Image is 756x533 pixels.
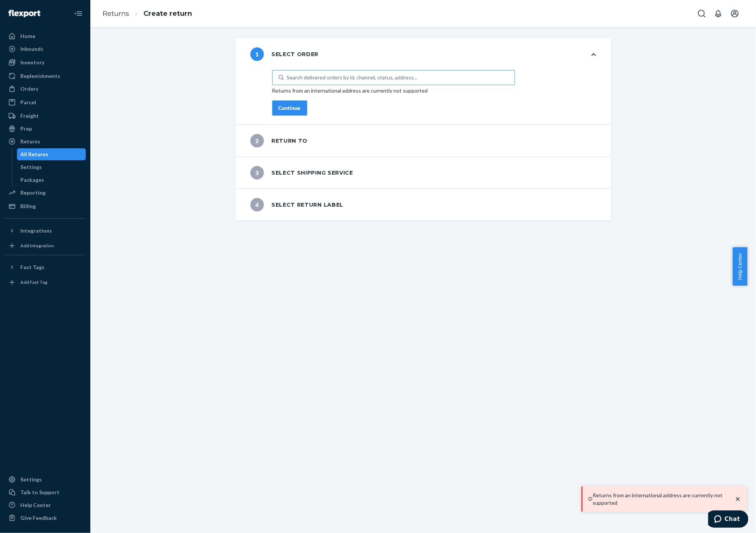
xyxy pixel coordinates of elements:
[20,59,44,66] div: Inventory
[17,148,86,160] a: All Returns
[5,43,86,55] a: Inbounds
[708,510,748,529] iframe: Opens a widget where you can chat to one of our agents
[5,474,86,486] a: Settings
[20,45,43,53] div: Inbounds
[250,166,264,180] span: 3
[143,9,192,18] a: Create return
[21,176,44,184] div: Packages
[5,200,86,212] a: Billing
[250,134,264,148] span: 2
[20,227,52,235] div: Integrations
[5,56,86,69] a: Inventory
[20,99,36,106] div: Parcel
[250,47,264,61] span: 1
[711,6,726,21] button: Open notifications
[5,187,86,199] a: Reporting
[250,134,308,148] div: Return to
[20,501,51,509] div: Help Center
[5,136,86,148] a: Returns
[20,489,59,496] div: Talk to Support
[5,240,86,252] a: Add Integration
[5,30,86,42] a: Home
[96,3,198,25] ol: breadcrumbs
[21,151,49,158] div: All Returns
[17,174,86,186] a: Packages
[250,198,264,212] span: 4
[20,476,42,483] div: Settings
[71,6,86,21] button: Close Navigation
[727,6,742,21] button: Open account menu
[5,512,86,524] button: Give Feedback
[20,72,60,80] div: Replenishments
[5,96,86,108] a: Parcel
[20,125,32,132] div: Prep
[20,242,54,249] div: Add Integration
[250,166,353,180] div: Select shipping service
[694,6,709,21] button: Open Search Box
[250,198,343,212] div: Select return label
[733,247,747,286] button: Help Center
[593,492,727,507] p: Returns from an international address are currently not supported
[734,495,742,503] svg: close toast
[272,101,307,116] button: Continue
[5,499,86,511] a: Help Center
[20,32,35,40] div: Home
[8,10,40,17] img: Flexport logo
[20,263,44,271] div: Fast Tags
[17,161,86,173] a: Settings
[20,85,38,93] div: Orders
[5,83,86,95] a: Orders
[20,279,47,285] div: Add Fast Tag
[287,74,418,81] div: Search delivered orders by id, channel, status, address...
[5,225,86,237] button: Integrations
[279,104,301,112] div: Continue
[5,261,86,273] button: Fast Tags
[5,70,86,82] a: Replenishments
[5,123,86,135] a: Prep
[5,486,86,498] button: Talk to Support
[272,87,596,94] p: Returns from an international address are currently not supported
[20,112,39,120] div: Freight
[20,514,57,522] div: Give Feedback
[20,138,40,145] div: Returns
[102,9,129,18] a: Returns
[21,163,42,171] div: Settings
[5,110,86,122] a: Freight
[5,276,86,288] a: Add Fast Tag
[250,47,319,61] div: Select order
[20,189,46,196] div: Reporting
[20,203,36,210] div: Billing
